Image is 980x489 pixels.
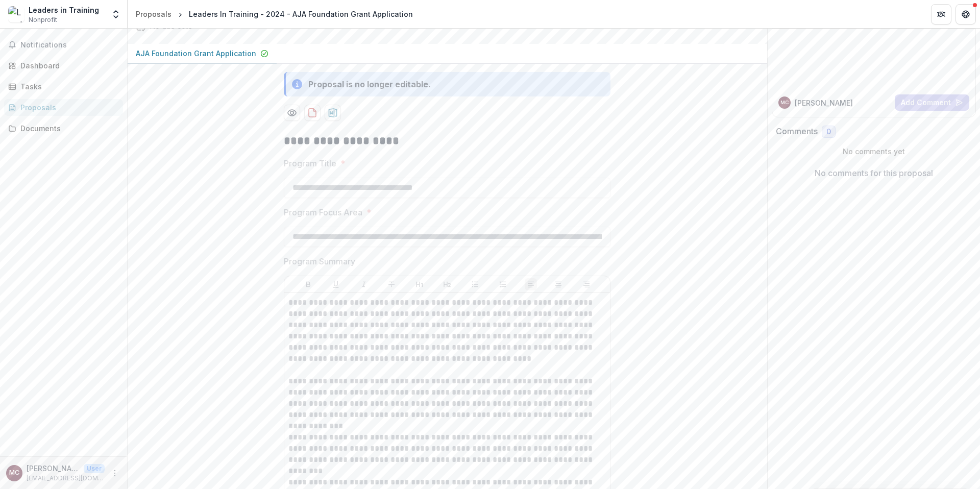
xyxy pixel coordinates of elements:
a: Documents [4,120,123,137]
p: No comments yet [776,146,972,157]
button: Add Comment [895,94,969,111]
button: Align Right [580,278,593,290]
p: Program Focus Area [284,206,362,218]
a: Tasks [4,78,123,95]
button: Italicize [358,278,370,290]
p: Program Title [284,157,336,169]
div: Leaders in Training [29,5,99,15]
button: Preview 32088b3b-ee04-493a-9704-103e35ae3dc5-0.pdf [284,105,300,121]
div: Proposal is no longer editable. [308,78,431,90]
button: Partners [931,4,951,25]
button: Align Center [552,278,565,290]
p: [PERSON_NAME] [795,97,853,108]
button: Get Help [955,4,976,25]
button: Bold [302,278,314,290]
p: AJA Foundation Grant Application [136,48,256,59]
div: Dashboard [20,60,115,71]
a: Proposals [4,99,123,116]
button: Bullet List [469,278,481,290]
p: Program Summary [284,255,355,267]
p: No comments for this proposal [815,167,933,179]
div: Martha Castillo [780,100,789,105]
div: Proposals [20,102,115,113]
div: Tasks [20,81,115,92]
button: Underline [330,278,342,290]
div: Proposals [136,9,171,19]
div: Leaders In Training - 2024 - AJA Foundation Grant Application [189,9,413,19]
p: [PERSON_NAME] [27,463,80,474]
button: Align Left [525,278,537,290]
h2: Comments [776,127,818,136]
a: Dashboard [4,57,123,74]
span: Nonprofit [29,15,57,25]
p: User [84,464,105,473]
button: Heading 1 [413,278,426,290]
button: Notifications [4,37,123,53]
button: Strike [385,278,398,290]
button: download-proposal [304,105,321,121]
button: Ordered List [497,278,509,290]
button: Open entity switcher [109,4,123,25]
button: More [109,467,121,479]
p: [EMAIL_ADDRESS][DOMAIN_NAME] [27,474,105,483]
button: Heading 2 [441,278,453,290]
a: Proposals [132,7,176,21]
nav: breadcrumb [132,7,417,21]
button: download-proposal [325,105,341,121]
span: 0 [826,128,831,136]
div: Martha Castillo [9,470,19,476]
span: Notifications [20,41,119,50]
div: Documents [20,123,115,134]
img: Leaders in Training [8,6,24,22]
